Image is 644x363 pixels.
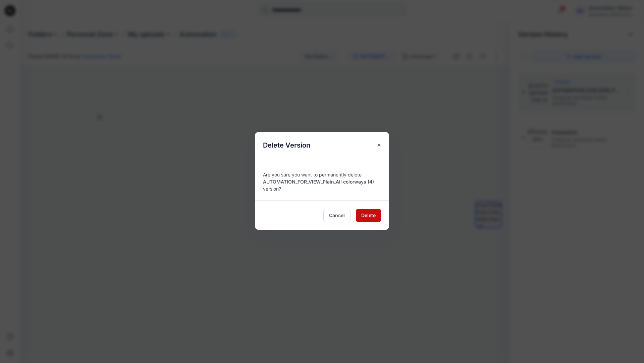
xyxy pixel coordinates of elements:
[361,212,376,219] span: Delete
[263,167,381,192] div: Are you sure you want to permanently delete version?
[356,209,381,222] button: Delete
[255,132,318,159] h5: Delete Version
[323,209,351,222] button: Cancel
[263,179,374,185] span: AUTOMATION_FOR_VIEW_Plain_All colorways (4)
[373,139,385,151] button: Close
[329,212,345,219] span: Cancel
